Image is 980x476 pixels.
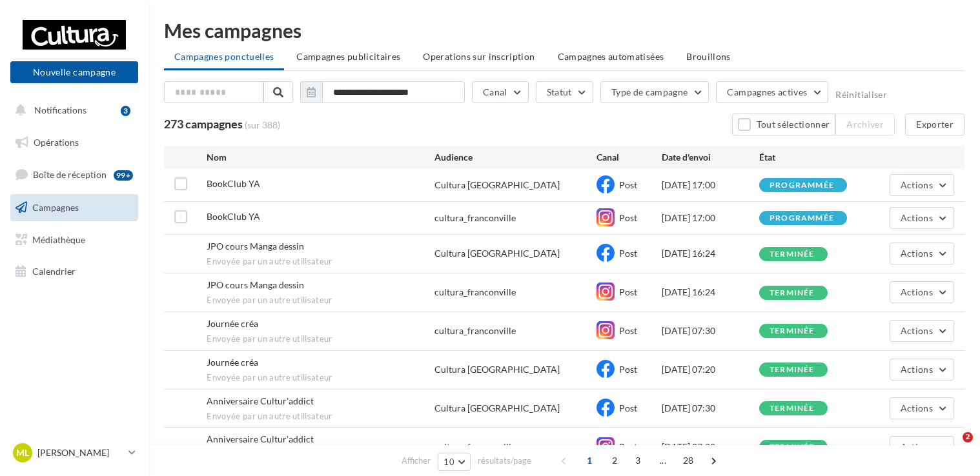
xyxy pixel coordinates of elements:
[121,106,130,116] div: 3
[10,61,138,83] button: Nouvelle campagne
[619,179,637,190] span: Post
[901,364,933,375] span: Actions
[686,51,731,62] span: Brouillons
[207,279,304,290] span: JPO cours Manga dessin
[604,450,625,471] span: 2
[619,248,637,259] span: Post
[8,226,141,253] a: Médiathèque
[33,169,107,180] span: Boîte de réception
[890,397,954,419] button: Actions
[434,247,560,260] div: Cultura [GEOGRAPHIC_DATA]
[434,324,516,337] div: cultura_franconville
[890,243,954,264] button: Actions
[901,286,933,297] span: Actions
[207,151,434,164] div: Nom
[901,248,933,259] span: Actions
[835,90,887,100] button: Réinitialiser
[619,402,637,413] span: Post
[472,81,529,103] button: Canal
[164,117,243,131] span: 273 campagnes
[716,81,828,103] button: Campagnes actives
[963,432,973,442] span: 2
[619,286,637,297] span: Post
[558,51,664,62] span: Campagnes automatisées
[678,450,699,471] span: 28
[434,286,516,299] div: cultura_franconville
[114,170,133,181] div: 99+
[207,241,304,252] span: JPO cours Manga dessin
[619,364,637,375] span: Post
[662,402,759,415] div: [DATE] 07:30
[434,402,560,415] div: Cultura [GEOGRAPHIC_DATA]
[8,258,141,285] a: Calendrier
[37,446,123,459] p: [PERSON_NAME]
[434,441,516,453] div: cultura_franconville
[770,404,815,413] div: terminée
[770,443,815,451] div: terminée
[890,281,954,303] button: Actions
[619,441,637,452] span: Post
[619,212,637,223] span: Post
[8,129,141,156] a: Opérations
[890,174,954,196] button: Actions
[597,151,662,164] div: Canal
[434,212,516,224] div: cultura_franconville
[245,119,280,132] span: (sur 388)
[759,151,857,164] div: État
[434,151,597,164] div: Audience
[890,207,954,229] button: Actions
[207,395,314,406] span: Anniversaire Cultur'addict
[662,151,759,164] div: Date d'envoi
[770,289,815,297] div: terminée
[296,51,400,62] span: Campagnes publicitaires
[653,450,673,471] span: ...
[32,266,76,277] span: Calendrier
[890,320,954,342] button: Actions
[16,446,29,459] span: ML
[662,363,759,376] div: [DATE] 07:20
[662,441,759,453] div: [DATE] 07:30
[207,433,314,444] span: Anniversaire Cultur'addict
[727,86,807,97] span: Campagnes actives
[34,137,79,148] span: Opérations
[32,202,79,213] span: Campagnes
[207,411,434,422] span: Envoyée par un autre utilisateur
[770,250,815,259] div: terminée
[662,179,759,192] div: [DATE] 17:00
[905,114,965,135] button: Exporter
[164,21,965,40] div: Mes campagnes
[8,161,141,188] a: Boîte de réception99+
[770,327,815,335] div: terminée
[207,295,434,306] span: Envoyée par un autre utilisateur
[207,372,434,384] span: Envoyée par un autre utilisateur
[434,179,560,192] div: Cultura [GEOGRAPHIC_DATA]
[901,402,933,413] span: Actions
[890,359,954,381] button: Actions
[662,286,759,299] div: [DATE] 16:24
[662,324,759,337] div: [DATE] 07:30
[207,256,434,268] span: Envoyée par un autre utilisateur
[662,247,759,260] div: [DATE] 16:24
[536,81,593,103] button: Statut
[207,318,258,329] span: Journée créa
[770,214,834,223] div: programmée
[207,178,260,189] span: BookClub YA
[8,97,136,124] button: Notifications 3
[901,441,933,452] span: Actions
[600,81,709,103] button: Type de campagne
[207,333,434,345] span: Envoyée par un autre utilisateur
[890,436,954,458] button: Actions
[936,432,967,463] iframe: Intercom live chat
[662,212,759,224] div: [DATE] 17:00
[901,179,933,190] span: Actions
[434,363,560,376] div: Cultura [GEOGRAPHIC_DATA]
[207,211,260,222] span: BookClub YA
[619,325,637,336] span: Post
[579,450,600,471] span: 1
[207,357,258,368] span: Journée créa
[402,455,431,467] span: Afficher
[478,455,531,467] span: résultats/page
[901,325,933,336] span: Actions
[8,194,141,221] a: Campagnes
[423,51,535,62] span: Operations sur inscription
